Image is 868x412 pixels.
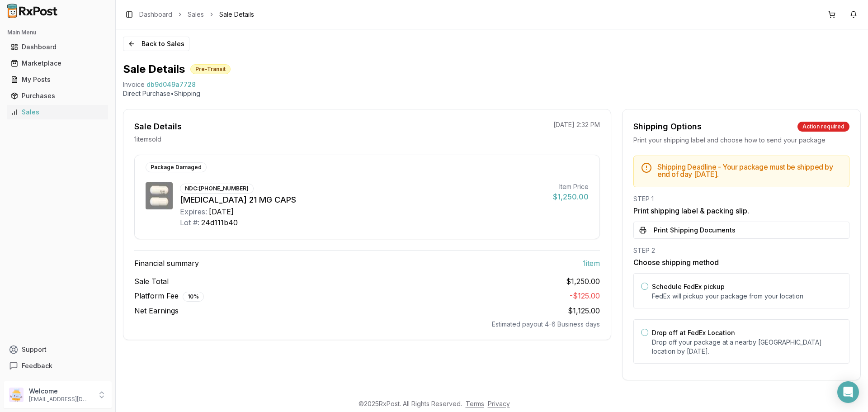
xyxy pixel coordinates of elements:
nav: breadcrumb [139,10,254,19]
span: 1 item [583,258,600,269]
div: Purchases [11,91,104,100]
button: Purchases [4,89,112,103]
div: Package Damaged [146,162,207,172]
button: Back to Sales [123,37,189,51]
div: Sale Details [134,120,182,133]
img: Caplyta 21 MG CAPS [146,182,173,209]
a: My Posts [7,71,108,88]
div: [DATE] [209,206,234,217]
div: [MEDICAL_DATA] 21 MG CAPS [180,194,546,206]
a: Dashboard [7,39,108,55]
button: My Posts [4,72,112,87]
div: Open Intercom Messenger [837,381,859,403]
button: Dashboard [4,40,112,54]
span: Sale Details [219,10,254,19]
a: Marketplace [7,55,108,71]
div: Estimated payout 4-6 Business days [134,320,600,329]
div: 10 % [183,292,204,302]
h2: Main Menu [7,29,108,36]
div: Sales [11,108,104,117]
div: NDC: [PHONE_NUMBER] [180,184,254,194]
label: Drop off at FedEx Location [652,329,735,336]
img: User avatar [9,388,24,402]
a: Dashboard [139,10,172,19]
img: RxPost Logo [4,4,61,18]
button: Feedback [4,358,112,374]
h1: Sale Details [123,62,185,76]
span: Feedback [22,361,52,370]
span: Financial summary [134,258,199,269]
span: - $125.00 [570,291,600,300]
button: Support [4,341,112,358]
p: [EMAIL_ADDRESS][DOMAIN_NAME] [29,396,92,403]
div: Invoice [123,80,145,89]
a: Sales [7,104,108,120]
a: Sales [188,10,204,19]
div: Print your shipping label and choose how to send your package [633,136,849,145]
div: Action required [797,122,849,132]
p: FedEx will pickup your package from your location [652,292,842,301]
span: $1,250.00 [566,276,600,287]
div: STEP 2 [633,246,849,255]
h3: Choose shipping method [633,257,849,268]
p: 1 item sold [134,135,161,144]
div: 24d111b40 [201,217,238,228]
span: Sale Total [134,276,169,287]
div: Shipping Options [633,120,702,133]
div: Lot #: [180,217,199,228]
button: Sales [4,105,112,119]
h5: Shipping Deadline - Your package must be shipped by end of day [DATE] . [657,163,842,178]
div: My Posts [11,75,104,84]
div: Pre-Transit [190,64,231,74]
p: [DATE] 2:32 PM [553,120,600,129]
button: Print Shipping Documents [633,222,849,239]
a: Purchases [7,88,108,104]
a: Terms [466,400,484,407]
label: Schedule FedEx pickup [652,283,725,290]
div: $1,250.00 [553,191,589,202]
div: Dashboard [11,43,104,52]
div: Item Price [553,182,589,191]
a: Privacy [488,400,510,407]
span: Platform Fee [134,290,204,302]
button: Marketplace [4,56,112,71]
div: Marketplace [11,59,104,68]
div: Expires: [180,206,207,217]
span: db9d049a7728 [146,80,196,89]
h3: Print shipping label & packing slip. [633,205,849,216]
p: Direct Purchase • Shipping [123,89,861,98]
span: $1,125.00 [568,306,600,315]
p: Drop off your package at a nearby [GEOGRAPHIC_DATA] location by [DATE] . [652,338,842,356]
span: Net Earnings [134,305,179,316]
div: STEP 1 [633,194,849,204]
p: Welcome [29,387,92,396]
